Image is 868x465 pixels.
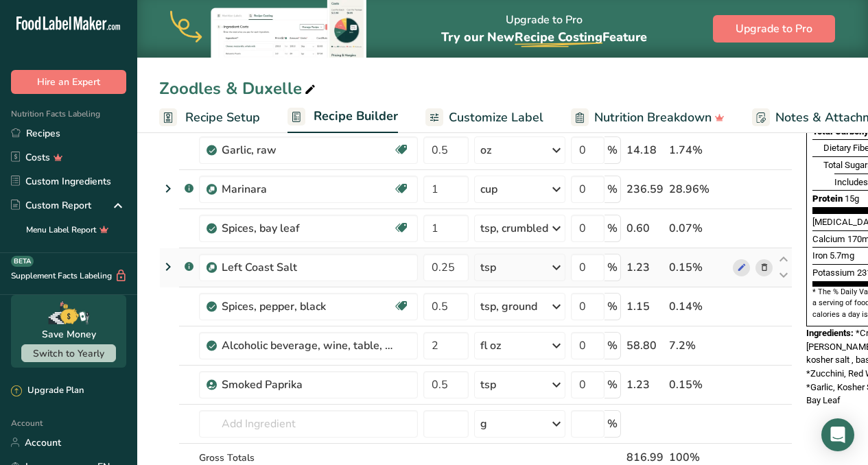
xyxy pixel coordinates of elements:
[669,142,727,158] div: 1.74%
[515,29,602,45] span: Recipe Costing
[669,259,727,276] div: 0.15%
[11,198,91,213] div: Custom Report
[11,70,126,94] button: Hire an Expert
[626,220,664,237] div: 0.60
[11,256,34,267] div: BETA
[42,327,96,342] div: Save Money
[159,76,318,101] div: Zoodles & Duxelle
[288,101,398,134] a: Recipe Builder
[33,347,104,360] span: Switch to Yearly
[425,102,543,133] a: Customize Label
[222,259,393,276] div: Left Coast Salt
[480,181,497,198] div: cup
[571,102,725,133] a: Nutrition Breakdown
[222,337,393,354] div: Alcoholic beverage, wine, table, red
[713,15,835,43] button: Upgrade to Pro
[669,298,727,315] div: 0.14%
[207,263,217,273] img: Sub Recipe
[480,298,537,315] div: tsp, ground
[185,108,260,127] span: Recipe Setup
[222,142,393,158] div: Garlic, raw
[806,328,854,338] span: Ingredients:
[812,234,845,244] span: Calcium
[222,298,393,315] div: Spices, pepper, black
[11,384,84,398] div: Upgrade Plan
[812,193,843,204] span: Protein
[199,451,418,465] div: Gross Totals
[222,220,393,237] div: Spices, bay leaf
[626,181,664,198] div: 236.59
[626,259,664,276] div: 1.23
[480,259,496,276] div: tsp
[845,193,859,204] span: 15g
[626,142,664,158] div: 14.18
[736,21,812,37] span: Upgrade to Pro
[626,377,664,393] div: 1.23
[669,220,727,237] div: 0.07%
[480,377,496,393] div: tsp
[626,337,664,354] div: 58.80
[812,267,855,278] span: Potassium
[480,142,491,158] div: oz
[21,344,116,362] button: Switch to Yearly
[821,418,854,451] div: Open Intercom Messenger
[669,377,727,393] div: 0.15%
[480,220,548,237] div: tsp, crumbled
[669,181,727,198] div: 28.96%
[314,107,398,126] span: Recipe Builder
[812,250,828,261] span: Iron
[159,102,260,133] a: Recipe Setup
[626,298,664,315] div: 1.15
[441,29,647,45] span: Try our New Feature
[669,337,727,354] div: 7.2%
[830,250,854,261] span: 5.7mg
[441,1,647,58] div: Upgrade to Pro
[594,108,712,127] span: Nutrition Breakdown
[199,410,418,438] input: Add Ingredient
[480,416,487,432] div: g
[480,337,501,354] div: fl oz
[222,181,393,198] div: Marinara
[222,377,393,393] div: Smoked Paprika
[449,108,543,127] span: Customize Label
[207,184,217,195] img: Sub Recipe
